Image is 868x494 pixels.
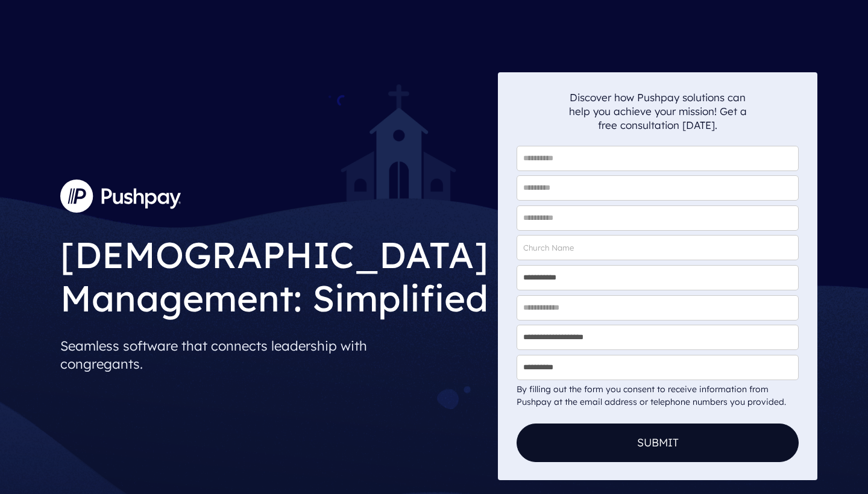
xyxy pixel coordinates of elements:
p: Discover how Pushpay solutions can help you achieve your mission! Get a free consultation [DATE]. [568,90,747,132]
h1: [DEMOGRAPHIC_DATA] Management: Simplified [60,224,488,323]
button: Submit [517,424,799,462]
p: Seamless software that connects leadership with congregants. [60,332,488,378]
input: Church Name [517,235,799,260]
div: By filling out the form you consent to receive information from Pushpay at the email address or t... [517,383,799,408]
